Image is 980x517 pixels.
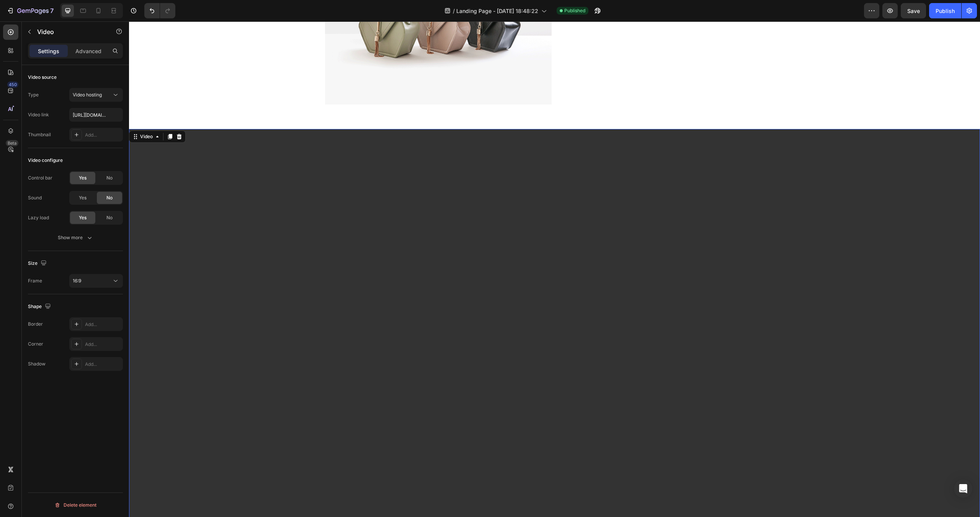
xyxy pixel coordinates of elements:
[564,7,585,14] span: Published
[85,132,121,139] div: Add...
[28,74,57,81] div: Video source
[28,91,39,98] div: Type
[28,194,42,201] div: Sound
[28,157,63,164] div: Video configure
[58,234,93,241] div: Show more
[28,341,43,347] div: Corner
[54,501,96,510] div: Delete element
[73,92,102,98] span: Video hosting
[28,277,42,284] div: Frame
[129,21,980,517] iframe: Design area
[106,194,113,201] span: No
[6,140,18,146] div: Beta
[28,214,49,221] div: Lazy load
[79,175,87,181] span: Yes
[144,3,175,18] div: Undo/Redo
[28,258,48,269] div: Size
[69,108,123,122] input: Insert video url here
[3,3,57,18] button: 7
[37,27,102,36] p: Video
[929,3,961,18] button: Publish
[28,111,49,118] div: Video link
[85,321,121,328] div: Add...
[75,47,101,55] p: Advanced
[954,479,972,498] div: Open Intercom Messenger
[69,274,123,288] button: 16:9
[28,131,51,138] div: Thumbnail
[28,499,123,511] button: Delete element
[85,361,121,368] div: Add...
[69,88,123,102] button: Video hosting
[79,194,87,201] span: Yes
[907,8,920,14] span: Save
[936,7,955,15] div: Publish
[453,7,455,15] span: /
[28,360,46,367] div: Shadow
[85,341,121,348] div: Add...
[28,231,123,245] button: Show more
[456,7,538,15] span: Landing Page - [DATE] 18:48:22
[50,6,54,15] p: 7
[28,302,52,312] div: Shape
[28,321,43,328] div: Border
[79,214,87,221] span: Yes
[73,278,81,284] span: 16:9
[7,82,18,88] div: 450
[106,214,113,221] span: No
[38,47,59,55] p: Settings
[28,175,52,181] div: Control bar
[106,175,113,181] span: No
[901,3,926,18] button: Save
